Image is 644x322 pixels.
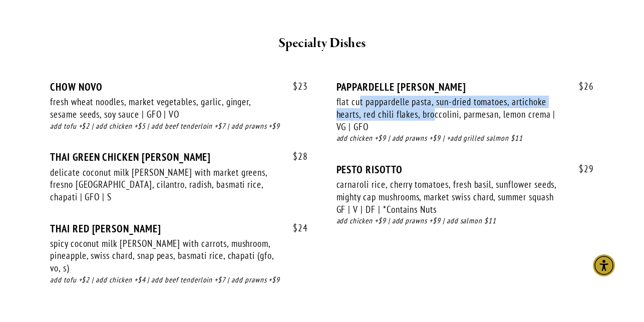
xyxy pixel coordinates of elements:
[50,166,279,203] div: delicate coconut milk [PERSON_NAME] with market greens, fresno [GEOGRAPHIC_DATA], cilantro, radis...
[50,96,279,120] div: fresh wheat noodles, market vegetables, garlic, ginger, sesame seeds, soy sauce | GFO | VO
[50,274,308,286] div: add tofu +$2 | add chicken +$4 | add beef tenderloin +$7 | add prawns +$9
[337,215,594,227] div: add chicken +$9 | add prawns +$9 | add salmon $11
[278,35,366,52] strong: Specialty Dishes
[283,151,308,162] span: 28
[50,151,308,163] div: THAI GREEN CHICKEN [PERSON_NAME]
[283,81,308,92] span: 23
[293,80,298,92] span: $
[337,133,594,144] div: add chicken +$9 | add prawns +$9 | +add grilled salmon $11
[50,237,279,274] div: spicy coconut milk [PERSON_NAME] with carrots, mushroom, pineapple, swiss chard, snap peas, basma...
[579,163,584,175] span: $
[569,163,594,175] span: 29
[293,150,298,162] span: $
[337,163,594,176] div: PESTO RISOTTO
[593,254,615,276] div: Accessibility Menu
[337,178,566,215] div: carnaroli rice, cherry tomatoes, fresh basil, sunflower seeds, mighty cap mushrooms, market swiss...
[579,80,584,92] span: $
[50,81,308,93] div: CHOW NOVO
[283,222,308,234] span: 24
[50,121,308,132] div: add tofu +$2 | add chicken +$5 | add beef tenderloin +$7 | add prawns +$9
[293,222,298,234] span: $
[337,81,594,93] div: PAPPARDELLE [PERSON_NAME]
[569,81,594,92] span: 26
[50,222,308,235] div: THAI RED [PERSON_NAME]
[337,96,566,133] div: flat cut pappardelle pasta, sun-dried tomatoes, artichoke hearts, red chili flakes, broccolini, p...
